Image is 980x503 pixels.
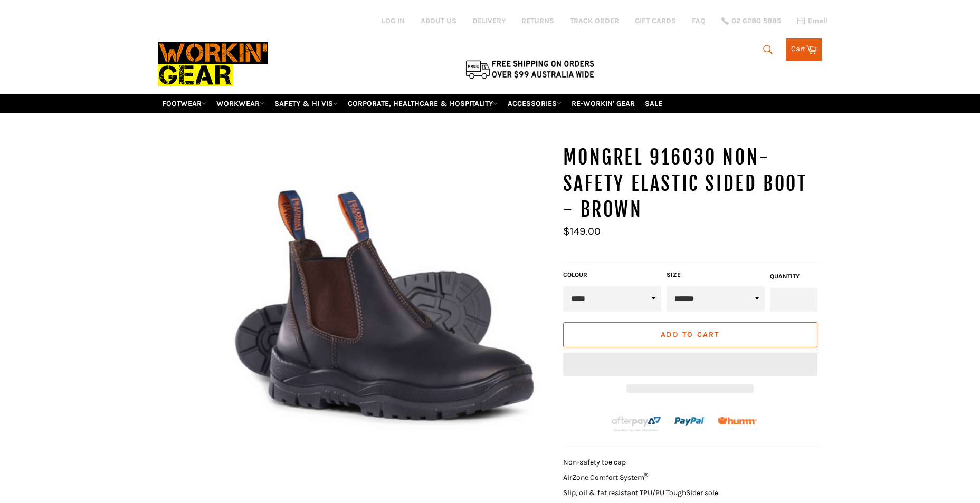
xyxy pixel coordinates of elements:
label: Size [667,270,765,279]
a: RE-WORKIN' GEAR [567,94,639,113]
a: Cart [786,38,822,61]
img: Humm_core_logo_RGB-01_300x60px_small_195d8312-4386-4de7-b182-0ef9b6303a37.png [718,417,757,425]
a: ACCESSORIES [503,94,566,113]
a: Log in [382,16,405,25]
img: paypal.png [674,406,706,437]
a: TRACK ORDER [570,16,619,26]
a: SAFETY & HI VIS [270,94,342,113]
a: RETURNS [521,16,554,26]
a: FAQ [692,16,706,26]
span: Add to Cart [661,330,719,339]
li: Non-safety toe cap [563,457,823,467]
a: SALE [641,94,667,113]
img: MONGREL 916030 NON-SAFETY ELASTIC SIDED BOOT - BROWN - Workin' Gear [217,144,553,451]
a: WORKWEAR [212,94,269,113]
img: Workin Gear leaders in Workwear, Safety Boots, PPE, Uniforms. Australia's No.1 in Workwear [158,34,268,94]
span: Email [808,17,828,25]
a: CORPORATE, HEALTHCARE & HOSPITALITY [344,94,502,113]
span: $149.00 [563,225,601,237]
label: COLOUR [563,270,661,279]
span: 02 6280 5885 [731,17,781,25]
a: FOOTWEAR [158,94,211,113]
a: GIFT CARDS [635,16,676,26]
li: AirZone Comfort System [563,472,823,482]
a: DELIVERY [472,16,506,26]
img: Afterpay-Logo-on-dark-bg_large.png [611,415,662,433]
sup: ® [644,472,649,479]
label: Quantity [770,272,817,281]
img: Flat $9.95 shipping Australia wide [464,58,596,80]
li: Slip, oil & fat resistant TPU/PU ToughSider sole [563,488,823,498]
a: 02 6280 5885 [721,17,781,25]
a: ABOUT US [421,16,456,26]
h1: MONGREL 916030 NON-SAFETY ELASTIC SIDED BOOT - BROWN [563,144,823,223]
button: Add to Cart [563,322,817,347]
a: Email [797,17,828,25]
